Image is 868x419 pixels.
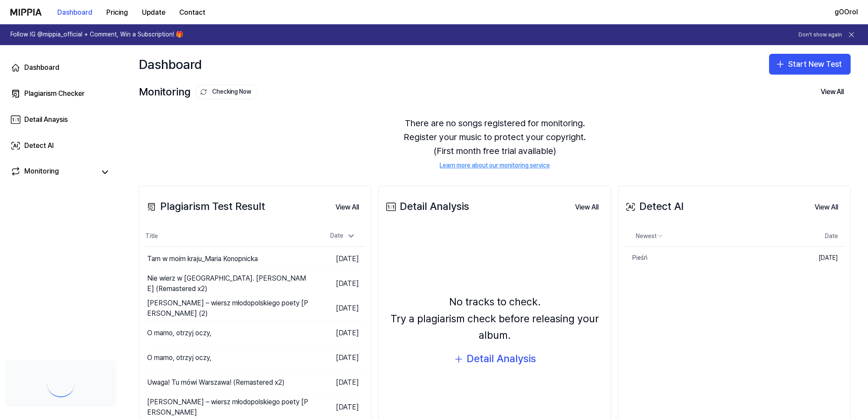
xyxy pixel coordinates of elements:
[24,166,59,178] div: Monitoring
[147,298,311,319] div: [PERSON_NAME] – wiersz młodopolskiego poety [PERSON_NAME] (2)
[147,377,285,388] div: Uwaga! Tu mówi Warszawa! (Remastered x2)
[329,199,366,216] button: View All
[99,4,135,21] button: Pricing
[799,31,842,39] button: Don't show again
[5,109,116,130] a: Detail Anaysis
[454,350,536,367] button: Detail Analysis
[769,54,851,75] button: Start New Test
[147,273,311,294] div: Nie wierz w [GEOGRAPHIC_DATA]. [PERSON_NAME] (Remastered x2)
[10,166,95,178] a: Monitoring
[440,161,550,170] a: Learn more about our monitoring service
[624,254,648,262] div: Pieśń
[311,346,366,370] td: [DATE]
[147,397,311,418] div: [PERSON_NAME] – wiersz młodopolskiego poety [PERSON_NAME]
[835,7,858,17] button: gOOrol
[311,247,366,272] td: [DATE]
[5,83,116,104] a: Plagiarism Checker
[384,294,605,344] div: No tracks to check. Try a plagiarism check before releasing your album.
[311,272,366,296] td: [DATE]
[24,62,59,73] div: Dashboard
[624,247,795,269] a: Pieśń
[135,4,172,21] button: Update
[24,141,54,151] div: Detect AI
[145,198,265,215] div: Plagiarism Test Result
[624,198,684,215] div: Detect AI
[467,350,536,367] div: Detail Analysis
[139,54,202,75] div: Dashboard
[311,370,366,395] td: [DATE]
[808,198,845,216] a: View All
[147,254,258,264] div: Tam w moim kraju_Maria Konopnicka
[172,4,212,21] button: Contact
[814,83,851,101] button: View All
[311,321,366,346] td: [DATE]
[139,84,258,100] div: Monitoring
[24,115,68,125] div: Detail Anaysis
[568,199,605,216] button: View All
[135,0,172,24] a: Update
[795,226,845,247] th: Date
[10,30,183,39] h1: Follow IG @mippia_official + Comment, Win a Subscription! 🎁
[5,135,116,156] a: Detect AI
[147,328,211,338] div: O mamo, otrzyj oczy,
[145,226,311,247] th: Title
[327,229,359,243] div: Date
[147,353,211,363] div: O mamo, otrzyj oczy,
[795,247,845,269] td: [DATE]
[329,198,366,216] a: View All
[311,296,366,321] td: [DATE]
[10,9,42,16] img: logo
[568,198,605,216] a: View All
[5,57,116,78] a: Dashboard
[384,198,469,215] div: Detail Analysis
[195,85,258,99] button: Checking Now
[139,106,851,180] div: There are no songs registered for monitoring. Register your music to protect your copyright. (Fir...
[50,4,99,21] button: Dashboard
[808,199,845,216] button: View All
[24,88,85,99] div: Plagiarism Checker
